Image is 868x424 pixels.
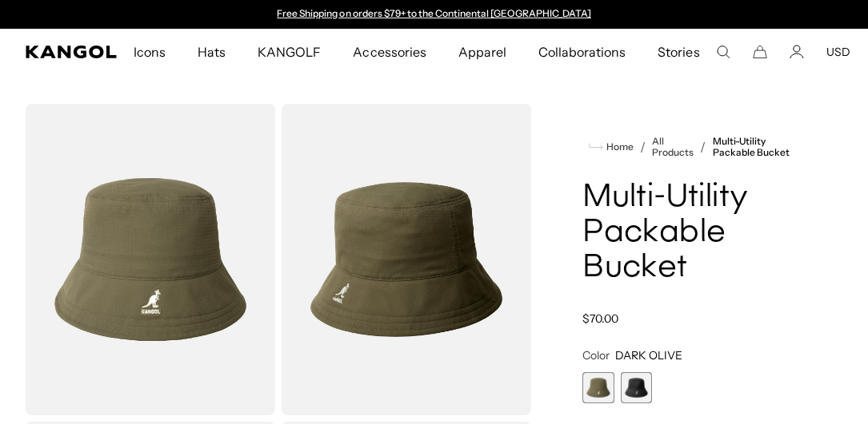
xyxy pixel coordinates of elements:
[615,348,682,363] span: DARK OLIVE
[182,29,242,75] a: Hats
[582,372,614,403] label: DARK OLIVE
[603,141,634,153] span: Home
[282,104,531,415] img: color-dark-olive
[652,136,694,158] a: All Products
[716,45,730,59] summary: Search here
[442,29,522,75] a: Apparel
[582,372,614,403] div: 1 of 2
[634,137,646,157] li: /
[642,29,715,75] a: Stories
[277,7,591,19] a: Free Shipping on orders $79+ to the Continental [GEOGRAPHIC_DATA]
[118,29,182,75] a: Icons
[458,29,506,75] span: Apparel
[198,29,226,75] span: Hats
[790,45,804,59] a: Account
[337,29,442,75] a: Accessories
[582,136,804,158] nav: breadcrumbs
[582,311,618,326] span: $70.00
[522,29,642,75] a: Collaborations
[658,29,699,75] span: Stories
[582,180,804,286] h1: Multi-Utility Packable Bucket
[826,45,850,59] button: USD
[713,136,804,158] a: Multi-Utility Packable Bucket
[621,372,652,403] label: BLACK
[353,29,426,75] span: Accessories
[270,8,599,21] slideshow-component: Announcement bar
[270,8,599,21] div: 1 of 2
[270,8,599,21] div: Announcement
[26,104,275,415] img: color-dark-olive
[26,46,118,58] a: Kangol
[242,29,337,75] a: KANGOLF
[694,137,706,157] li: /
[621,372,652,403] div: 2 of 2
[582,348,610,363] span: Color
[134,29,166,75] span: Icons
[589,140,634,154] a: Home
[753,45,767,59] button: Cart
[258,29,321,75] span: KANGOLF
[538,29,626,75] span: Collaborations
